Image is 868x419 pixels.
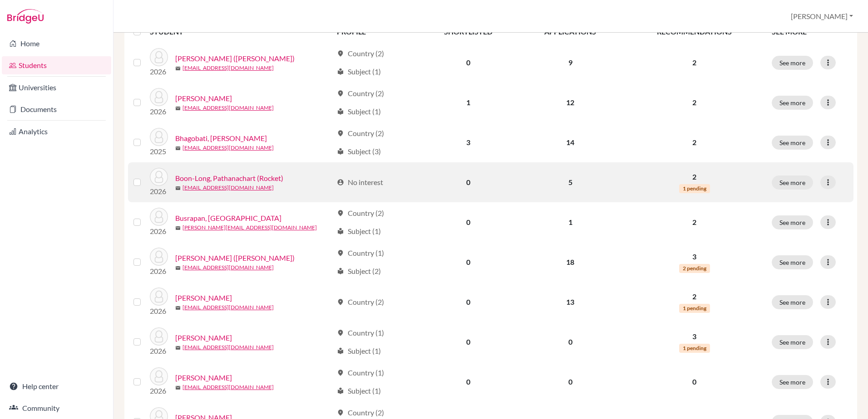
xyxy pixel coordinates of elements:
td: 0 [518,362,623,402]
a: Students [2,56,111,74]
td: 13 [518,282,623,322]
p: 2026 [150,346,168,356]
button: See more [772,96,813,110]
span: mail [175,345,181,351]
img: Bridge-U [7,9,44,24]
a: [PERSON_NAME] [175,372,232,383]
td: 18 [518,242,623,282]
a: [EMAIL_ADDRESS][DOMAIN_NAME] [182,303,274,312]
span: location_on [337,409,344,416]
td: 0 [419,202,518,242]
div: Country (2) [337,297,384,307]
p: 2025 [150,146,168,157]
div: Country (2) [337,48,384,59]
a: [PERSON_NAME] ([PERSON_NAME]) [175,53,295,64]
button: See more [772,56,813,70]
p: 2 [628,171,761,182]
span: location_on [337,90,344,97]
div: Country (2) [337,128,384,139]
span: location_on [337,298,344,306]
a: Documents [2,100,111,118]
td: 1 [419,83,518,122]
p: 3 [628,251,761,262]
img: Craft, Robert [150,287,168,306]
a: [PERSON_NAME] [175,292,232,303]
div: Country (2) [337,208,384,219]
span: mail [175,185,181,191]
span: local_library [337,68,344,75]
a: Boon-Long, Pathanachart (Rocket) [175,173,283,184]
p: 2026 [150,66,168,77]
td: 0 [419,282,518,322]
img: Baljee, Aryaveer [150,88,168,106]
a: [EMAIL_ADDRESS][DOMAIN_NAME] [182,104,274,112]
td: 0 [419,242,518,282]
span: mail [175,385,181,390]
button: See more [772,375,813,389]
button: [PERSON_NAME] [787,8,857,25]
a: [EMAIL_ADDRESS][DOMAIN_NAME] [182,263,274,272]
span: 1 pending [679,304,710,313]
span: mail [175,146,181,151]
button: See more [772,175,813,190]
div: Country (1) [337,327,384,338]
div: Subject (2) [337,266,381,277]
p: 2026 [150,186,168,197]
a: [PERSON_NAME][EMAIL_ADDRESS][DOMAIN_NAME] [182,224,317,232]
td: 9 [518,43,623,83]
button: See more [772,136,813,150]
a: Busrapan, [GEOGRAPHIC_DATA] [175,213,281,224]
div: Subject (1) [337,346,381,356]
span: mail [175,106,181,111]
td: 0 [419,43,518,83]
td: 14 [518,122,623,162]
span: location_on [337,329,344,336]
a: [PERSON_NAME] [175,332,232,343]
td: 0 [518,322,623,362]
span: 2 pending [679,264,710,273]
span: 1 pending [679,344,710,353]
span: local_library [337,268,344,275]
p: 2026 [150,106,168,117]
span: location_on [337,209,344,217]
p: 2026 [150,226,168,237]
p: 0 [628,376,761,387]
p: 2 [628,217,761,228]
div: Country (2) [337,88,384,99]
img: Arnold, Maximillian (Max) [150,48,168,66]
td: 0 [419,322,518,362]
span: 1 pending [679,184,710,193]
p: 3 [628,331,761,342]
img: Edwards, Luke [150,367,168,385]
a: [EMAIL_ADDRESS][DOMAIN_NAME] [182,184,274,192]
div: Subject (1) [337,385,381,396]
div: No interest [337,177,383,188]
a: Community [2,399,111,417]
p: 2 [628,291,761,302]
div: Country (1) [337,248,384,258]
p: 2026 [150,385,168,396]
a: [EMAIL_ADDRESS][DOMAIN_NAME] [182,144,274,152]
a: Home [2,34,111,53]
span: mail [175,66,181,71]
p: 2026 [150,266,168,277]
div: Subject (3) [337,146,381,157]
button: See more [772,255,813,269]
span: location_on [337,130,344,137]
button: See more [772,215,813,229]
a: Analytics [2,122,111,141]
button: See more [772,295,813,309]
a: [EMAIL_ADDRESS][DOMAIN_NAME] [182,64,274,72]
span: local_library [337,347,344,355]
td: 0 [419,362,518,402]
div: Subject (1) [337,226,381,237]
a: [EMAIL_ADDRESS][DOMAIN_NAME] [182,383,274,391]
td: 1 [518,202,623,242]
span: mail [175,305,181,311]
a: [PERSON_NAME] [175,93,232,104]
div: Country (1) [337,367,384,378]
span: location_on [337,50,344,57]
p: 2 [628,137,761,148]
span: local_library [337,108,344,115]
img: Busrapan, Pran [150,208,168,226]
